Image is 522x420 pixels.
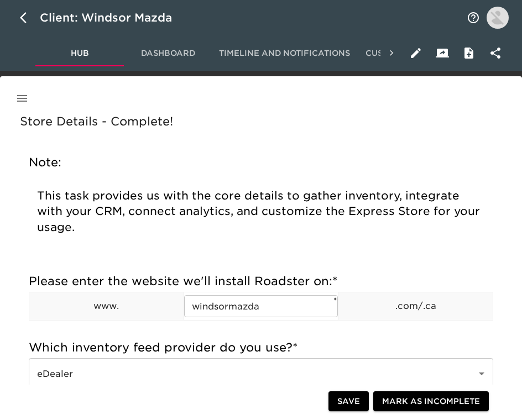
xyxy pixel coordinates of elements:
[382,395,480,408] span: Mark as Incomplete
[456,40,482,66] button: Internal Notes and Comments
[29,274,493,289] h5: Please enter the website we'll install Roadster on:
[338,300,493,313] p: .com/.ca
[42,46,117,60] span: Hub
[363,46,439,60] span: Customization
[219,46,350,60] span: Timeline and Notifications
[328,391,369,412] button: Save
[29,155,493,170] h5: Note:
[460,4,487,31] button: notifications
[37,189,483,234] span: This task provides us with the core details to gather inventory, integrate with your CRM, connect...
[403,40,429,66] button: Edit Hub
[429,40,456,66] button: Client View
[337,395,360,408] span: Save
[40,9,187,27] div: Client: Windsor Mazda
[373,391,489,412] button: Mark as Incomplete
[474,366,489,381] button: Open
[487,7,509,29] img: Profile
[130,46,206,60] span: Dashboard
[29,340,493,355] h5: Which inventory feed provider do you use?
[29,300,184,313] p: www.
[20,114,502,129] h5: Store Details - Complete!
